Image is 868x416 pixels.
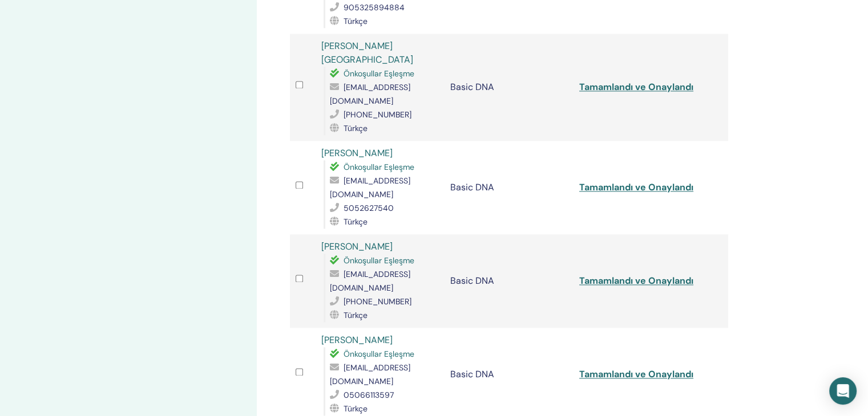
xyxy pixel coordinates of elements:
[344,403,368,414] span: Türkçe
[330,269,410,293] span: [EMAIL_ADDRESS][DOMAIN_NAME]
[344,203,394,213] span: 5052627540
[321,147,393,159] a: [PERSON_NAME]
[344,2,405,13] span: 905325894884
[344,255,414,266] span: Önkoşullar Eşleşme
[445,141,574,234] td: Basic DNA
[344,390,394,400] span: 05066113597
[579,275,693,287] a: Tamamlandı ve Onaylandı
[344,109,411,120] span: [PHONE_NUMBER]
[445,34,574,141] td: Basic DNA
[344,162,414,172] span: Önkoşullar Eşleşme
[344,349,414,359] span: Önkoşullar Eşleşme
[321,334,393,346] a: [PERSON_NAME]
[579,368,693,380] a: Tamamlandı ve Onaylandı
[445,234,574,328] td: Basic DNA
[330,82,410,106] span: [EMAIL_ADDRESS][DOMAIN_NAME]
[330,362,410,386] span: [EMAIL_ADDRESS][DOMAIN_NAME]
[330,176,410,199] span: [EMAIL_ADDRESS][DOMAIN_NAME]
[344,123,368,133] span: Türkçe
[321,40,413,66] a: [PERSON_NAME][GEOGRAPHIC_DATA]
[579,181,693,193] a: Tamamlandı ve Onaylandı
[321,240,393,252] a: [PERSON_NAME]
[829,377,857,405] div: Open Intercom Messenger
[344,16,368,26] span: Türkçe
[344,68,414,79] span: Önkoşullar Eşleşme
[579,81,693,93] a: Tamamlandı ve Onaylandı
[344,217,368,227] span: Türkçe
[344,296,411,307] span: [PHONE_NUMBER]
[344,310,368,320] span: Türkçe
